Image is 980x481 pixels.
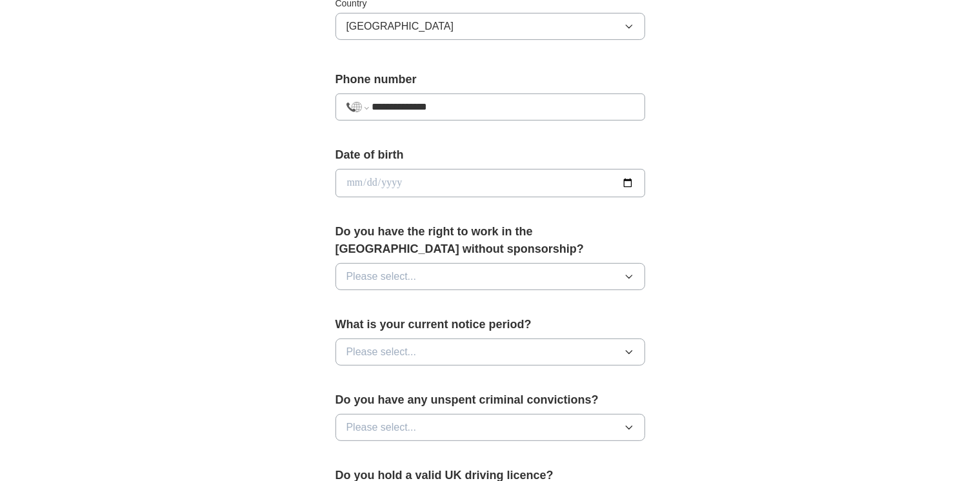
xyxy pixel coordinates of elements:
[335,146,645,164] label: Date of birth
[346,344,417,360] span: Please select...
[346,19,454,34] span: [GEOGRAPHIC_DATA]
[335,263,645,290] button: Please select...
[335,414,645,441] button: Please select...
[335,13,645,40] button: [GEOGRAPHIC_DATA]
[335,223,645,258] label: Do you have the right to work in the [GEOGRAPHIC_DATA] without sponsorship?
[335,391,645,409] label: Do you have any unspent criminal convictions?
[335,339,645,366] button: Please select...
[346,420,417,435] span: Please select...
[346,269,417,284] span: Please select...
[335,316,645,333] label: What is your current notice period?
[335,71,645,88] label: Phone number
